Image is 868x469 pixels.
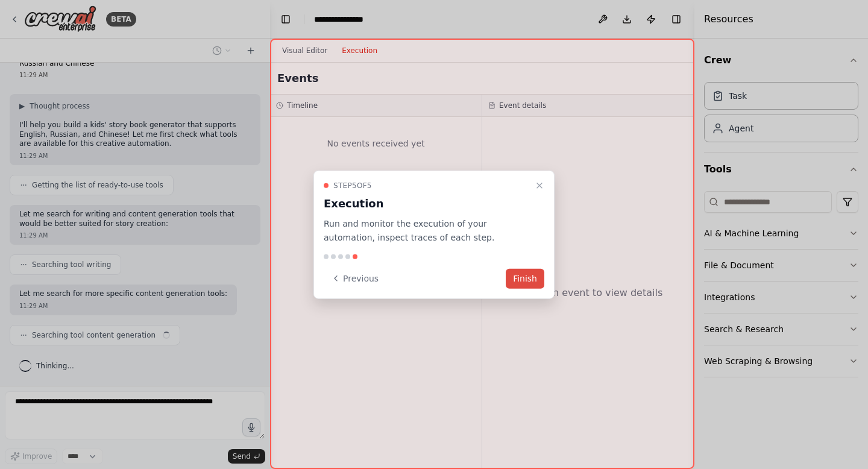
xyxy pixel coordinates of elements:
[324,217,530,245] p: Run and monitor the execution of your automation, inspect traces of each step.
[532,178,547,193] button: Close walkthrough
[277,11,294,28] button: Hide left sidebar
[506,268,544,288] button: Finish
[324,195,530,212] h3: Execution
[333,181,372,190] span: Step 5 of 5
[324,268,386,288] button: Previous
